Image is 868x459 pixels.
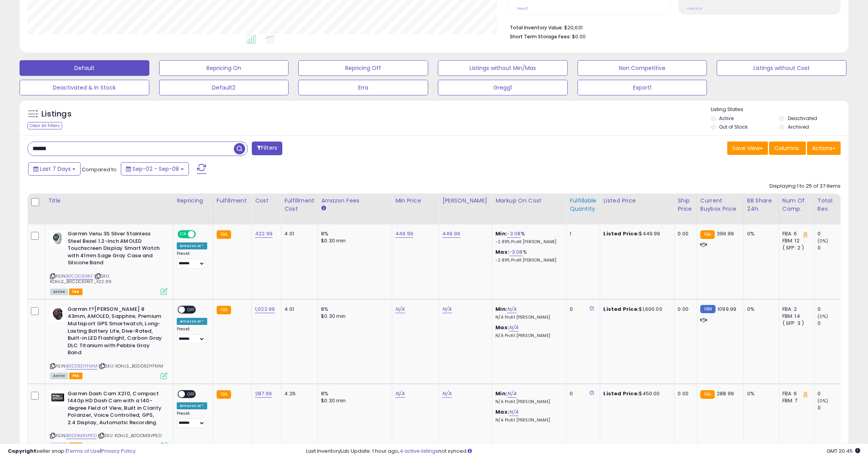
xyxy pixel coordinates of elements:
[177,411,207,429] div: Preset:
[99,363,163,369] span: | SKU: KOHLS_B0DD5DYFMM
[178,231,188,238] span: ON
[185,391,197,397] span: OFF
[687,6,702,11] small: Prev: N/A
[495,418,560,423] p: N/A Profit [PERSON_NAME]
[400,447,438,455] a: 4 active listings
[788,115,817,122] label: Deactivated
[284,230,312,237] div: 4.01
[41,109,72,120] h5: Listings
[442,197,489,205] div: [PERSON_NAME]
[603,230,639,237] b: Listed Price:
[50,273,111,285] span: | SKU: KOHLS_B0CDC61XKF_422.99
[495,333,560,339] p: N/A Profit [PERSON_NAME]
[395,197,436,205] div: Min Price
[827,447,860,455] span: 2025-09-16 20:45 GMT
[788,124,809,130] label: Archived
[27,122,62,129] div: Clear All Filters
[68,390,163,429] b: Garmin Dash Cam X210, Compact 1440p HD Dash Cam with a 140-degree Field of View, Built in Clarity...
[40,165,71,173] span: Last 7 Days
[442,390,452,398] a: N/A
[603,390,639,397] b: Listed Price:
[495,305,507,313] b: Min:
[818,230,849,237] div: 0
[495,230,507,237] b: Min:
[570,390,594,397] div: 0
[217,306,231,314] small: FBA
[700,197,741,213] div: Current Buybox Price
[66,363,97,369] a: B0DD5DYFMM
[782,306,808,313] div: FBA: 2
[255,197,278,205] div: Cost
[50,390,66,406] img: 414ao1CIm0L._SL40_.jpg
[700,305,716,313] small: FBM
[50,306,167,378] div: ASIN:
[577,60,707,76] button: Non Competitive
[517,6,528,11] small: Prev: 0
[603,230,668,237] div: $449.99
[572,33,586,40] span: $0.00
[177,326,207,344] div: Preset:
[747,306,773,313] div: 0%
[8,448,136,455] div: seller snap | |
[509,248,523,256] a: -3.08
[133,165,179,173] span: Sep-02 - Sep-08
[395,305,405,313] a: N/A
[495,258,560,263] p: -2.89% Profit [PERSON_NAME]
[747,230,773,237] div: 0%
[717,230,734,237] span: 399.99
[495,230,560,245] div: %
[603,306,668,313] div: $1,600.00
[818,306,849,313] div: 0
[495,248,509,256] b: Max:
[321,306,386,313] div: 8%
[782,397,808,404] div: FBM: 7
[570,197,597,213] div: Fulfillable Quantity
[678,197,693,213] div: Ship Price
[159,60,289,76] button: Repricing On
[495,324,509,331] b: Max:
[217,197,248,205] div: Fulfillment
[177,242,207,249] div: Amazon AI *
[284,390,312,397] div: 4.26
[28,162,81,176] button: Last 7 Days
[510,24,563,31] b: Total Inventory Value:
[782,230,808,237] div: FBA: 6
[321,230,386,237] div: 8%
[747,390,773,397] div: 0%
[818,320,849,327] div: 0
[717,305,736,313] span: 1099.99
[818,390,849,397] div: 0
[442,305,452,313] a: N/A
[284,197,314,213] div: Fulfillment Cost
[101,447,136,455] a: Privacy Policy
[747,197,776,213] div: BB Share 24h.
[321,205,326,212] small: Amazon Fees.
[782,244,808,251] div: ( SFP: 2 )
[395,230,413,238] a: 449.99
[603,197,671,205] div: Listed Price
[69,373,82,379] span: FBA
[570,306,594,313] div: 0
[577,80,707,95] button: Export1
[782,237,808,244] div: FBM: 12
[255,390,272,398] a: 287.99
[438,80,568,95] button: Gregg1
[442,230,460,238] a: 449.99
[321,397,386,404] div: $0.30 min
[719,124,748,130] label: Out of Stock
[159,80,289,95] button: Default2
[495,399,560,405] p: N/A Profit [PERSON_NAME]
[717,390,734,397] span: 288.99
[69,289,82,295] span: FBA
[507,230,521,238] a: -3.08
[700,390,715,399] small: FBA
[818,313,829,319] small: (0%)
[717,60,846,76] button: Listings without Cost
[807,142,841,155] button: Actions
[20,80,149,95] button: Deactivated & In Stock
[67,447,100,455] a: Terms of Use
[678,230,690,237] div: 0.00
[782,313,808,320] div: FBM: 14
[185,306,197,313] span: OFF
[507,305,516,313] a: N/A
